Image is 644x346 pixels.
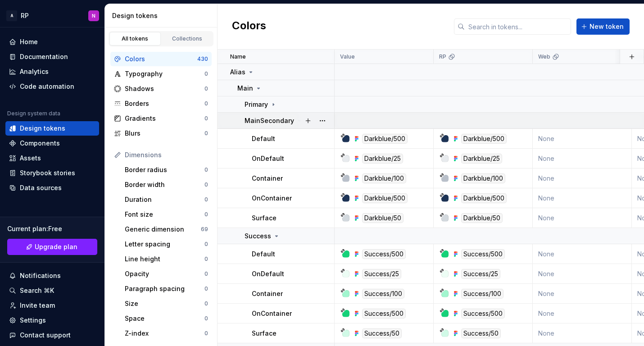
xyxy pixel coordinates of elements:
[5,64,99,79] a: Analytics
[110,82,212,96] a: Shadows0
[252,134,275,143] p: Default
[252,289,283,298] p: Container
[125,150,208,159] div: Dimensions
[121,192,212,207] a: Duration0
[461,193,507,203] div: Darkblue/500
[204,166,208,173] div: 0
[204,181,208,188] div: 0
[252,250,275,259] p: Default
[237,84,253,93] p: Main
[6,10,17,21] div: A
[204,285,208,292] div: 0
[533,149,632,168] td: None
[252,269,284,278] p: OnDefault
[121,163,212,177] a: Border radius0
[121,237,212,251] a: Letter spacing0
[533,264,632,284] td: None
[92,12,95,19] div: N
[204,196,208,203] div: 0
[125,329,204,338] div: Z-index
[197,55,208,63] div: 430
[362,193,408,203] div: Darkblue/500
[461,213,503,223] div: Darkblue/50
[232,18,266,35] h2: Colors
[590,22,624,31] span: New token
[362,213,404,223] div: Darkblue/50
[20,183,62,192] div: Data sources
[125,240,204,249] div: Letter spacing
[5,269,99,283] button: Notifications
[125,129,204,138] div: Blurs
[35,242,77,251] span: Upgrade plan
[20,82,74,91] div: Code automation
[125,210,204,219] div: Font size
[121,207,212,222] a: Font size0
[5,166,99,180] a: Storybook stories
[125,180,204,189] div: Border width
[533,208,632,228] td: None
[121,296,212,311] a: Size0
[533,304,632,323] td: None
[538,53,550,60] p: Web
[121,282,212,296] a: Paragraph spacing0
[2,6,103,25] button: ARPN
[204,270,208,278] div: 0
[20,52,68,61] div: Documentation
[461,154,502,164] div: Darkblue/25
[125,165,204,174] div: Border radius
[165,35,210,42] div: Collections
[533,188,632,208] td: None
[5,181,99,195] a: Data sources
[533,323,632,343] td: None
[125,99,204,108] div: Borders
[20,168,75,178] div: Storybook stories
[125,55,197,64] div: Colors
[20,271,61,280] div: Notifications
[362,249,406,259] div: Success/500
[230,53,246,60] p: Name
[5,298,99,313] a: Invite team
[230,68,245,77] p: Alias
[533,284,632,304] td: None
[362,328,402,338] div: Success/50
[5,121,99,136] a: Design tokens
[576,18,630,35] button: New token
[252,174,283,183] p: Container
[5,151,99,165] a: Assets
[204,115,208,122] div: 0
[110,126,212,141] a: Blurs0
[362,134,408,144] div: Darkblue/500
[125,284,204,293] div: Paragraph spacing
[20,67,49,76] div: Analytics
[7,224,97,233] div: Current plan : Free
[362,289,404,299] div: Success/100
[125,195,204,204] div: Duration
[204,315,208,322] div: 0
[121,222,212,237] a: Generic dimension69
[125,114,204,123] div: Gradients
[110,96,212,111] a: Borders0
[204,85,208,92] div: 0
[125,225,201,234] div: Generic dimension
[20,154,41,163] div: Assets
[439,53,446,60] p: RP
[5,50,99,64] a: Documentation
[5,328,99,342] button: Contact support
[125,269,204,278] div: Opacity
[20,331,71,340] div: Contact support
[204,300,208,307] div: 0
[20,124,65,133] div: Design tokens
[112,11,213,20] div: Design tokens
[204,255,208,263] div: 0
[252,309,292,318] p: OnContainer
[110,67,212,81] a: Typography0
[125,314,204,323] div: Space
[533,168,632,188] td: None
[7,110,60,117] div: Design system data
[252,329,277,338] p: Surface
[340,53,355,60] p: Value
[113,35,158,42] div: All tokens
[461,309,505,319] div: Success/500
[20,286,54,295] div: Search ⌘K
[461,173,505,183] div: Darkblue/100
